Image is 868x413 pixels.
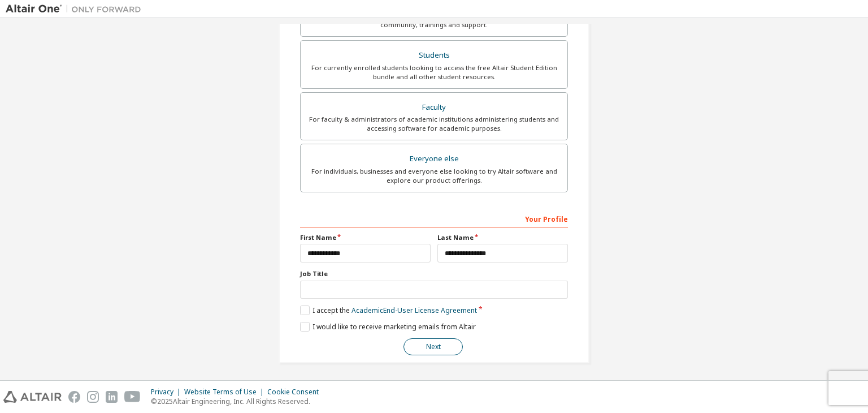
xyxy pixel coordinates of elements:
[300,209,568,227] div: Your Profile
[300,322,476,332] label: I would like to receive marketing emails from Altair
[87,391,99,403] img: instagram.svg
[106,391,118,403] img: linkedin.svg
[307,100,561,115] div: Faculty
[307,151,561,167] div: Everyone else
[300,269,568,278] label: Job Title
[351,306,477,315] a: Academic End-User License Agreement
[3,391,62,403] img: altair_logo.svg
[307,115,561,133] div: For faculty & administrators of academic institutions administering students and accessing softwa...
[68,391,80,403] img: facebook.svg
[307,48,561,63] div: Students
[307,167,561,185] div: For individuals, businesses and everyone else looking to try Altair software and explore our prod...
[6,3,147,15] img: Altair One
[267,388,325,397] div: Cookie Consent
[151,388,184,397] div: Privacy
[184,388,267,397] div: Website Terms of Use
[300,306,477,315] label: I accept the
[151,397,325,406] p: © 2025 Altair Engineering, Inc. All Rights Reserved.
[437,233,568,242] label: Last Name
[307,63,561,81] div: For currently enrolled students looking to access the free Altair Student Edition bundle and all ...
[403,338,463,355] button: Next
[124,391,141,403] img: youtube.svg
[300,233,431,242] label: First Name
